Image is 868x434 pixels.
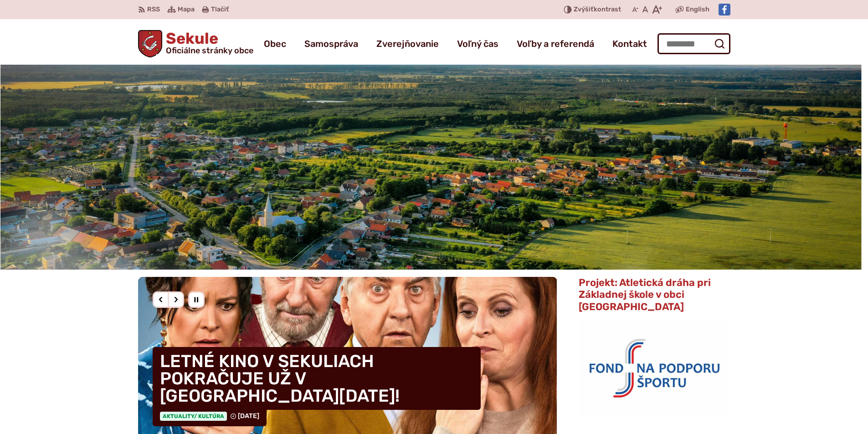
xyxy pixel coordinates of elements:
[574,5,594,13] span: Zvýšiť
[162,31,253,55] h1: Sekule
[178,4,195,15] span: Mapa
[719,4,730,15] img: Prejsť na Facebook stránku
[264,31,286,56] a: Obec
[684,4,711,15] a: English
[612,31,647,56] a: Kontakt
[579,318,730,416] img: logo_fnps.png
[153,291,169,308] div: Predošlý slajd
[160,412,227,421] span: Aktuality
[138,30,163,57] img: Prejsť na domovskú stránku
[304,31,358,56] a: Samospráva
[194,413,224,419] span: / Kultúra
[376,31,439,56] a: Zverejňovanie
[168,291,184,308] div: Nasledujúci slajd
[138,30,254,57] a: Logo Sekule, prejsť na domovskú stránku.
[686,4,709,15] span: English
[188,291,205,308] div: Pozastaviť pohyb slajdera
[579,276,711,313] span: Projekt: Atletická dráha pri Základnej škole v obci [GEOGRAPHIC_DATA]
[153,347,481,410] h4: LETNÉ KINO V SEKULIACH POKRAČUJE UŽ V [GEOGRAPHIC_DATA][DATE]!
[457,31,498,56] a: Voľný čas
[147,4,160,15] span: RSS
[574,6,621,14] span: kontrast
[517,31,594,56] a: Voľby a referendá
[238,412,259,420] span: [DATE]
[166,46,253,55] span: Oficiálne stránky obce
[211,6,229,14] span: Tlačiť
